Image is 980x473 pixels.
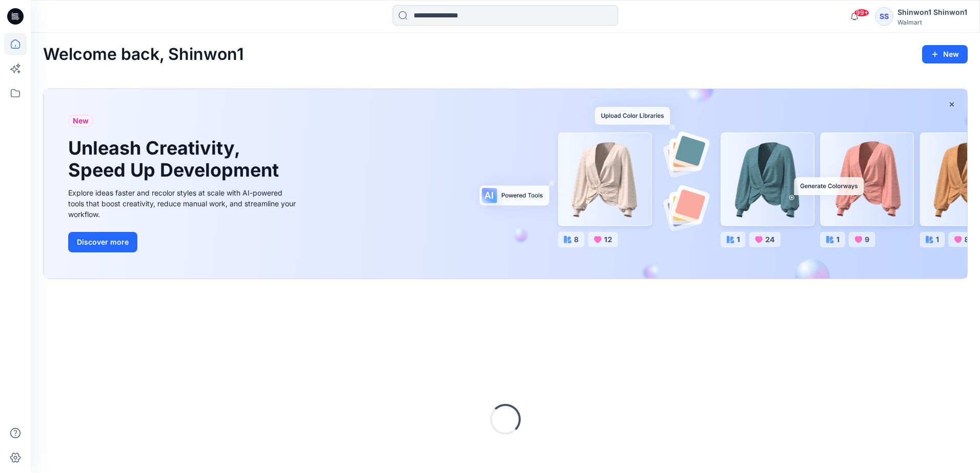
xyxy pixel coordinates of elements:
[897,6,967,18] div: Shinwon1 Shinwon1
[73,115,89,127] span: New
[68,232,299,252] a: Discover more
[897,18,967,26] div: Walmart
[43,45,244,64] h2: Welcome back, Shinwon1
[68,187,299,220] div: Explore ideas faster and recolor styles at scale with AI-powered tools that boost creativity, red...
[68,232,137,252] button: Discover more
[875,7,893,26] div: SS
[922,45,968,63] button: New
[68,137,283,181] h1: Unleash Creativity, Speed Up Development
[854,9,869,17] span: 99+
